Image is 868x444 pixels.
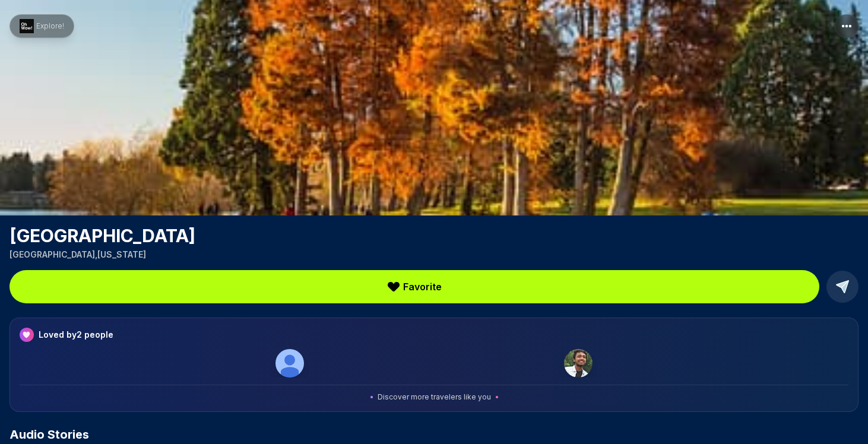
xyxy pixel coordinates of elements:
span: Favorite [403,280,442,294]
button: More options [835,14,859,38]
button: Favorite [9,270,819,303]
img: ohWow Logo [20,19,34,33]
h3: Loved by 2 people [39,329,113,341]
button: Go to homepage [9,14,74,38]
span: Discover more travelers like you [378,392,491,402]
img: NIKHIL AGARWAL [564,349,593,378]
img: Matthew Miller [275,349,304,378]
h1: [GEOGRAPHIC_DATA] [9,225,859,246]
p: [GEOGRAPHIC_DATA] , [US_STATE] [9,249,859,261]
span: Explore! [36,21,64,31]
span: Audio Stories [9,426,89,443]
